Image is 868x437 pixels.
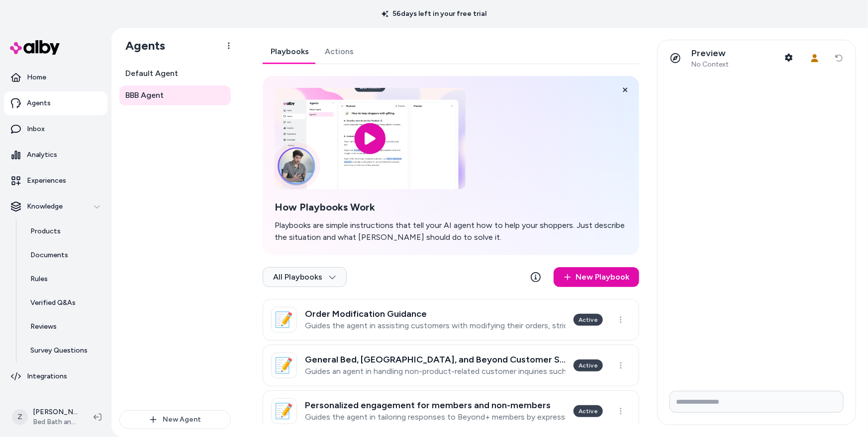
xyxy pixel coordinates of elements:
span: No Context [691,60,729,69]
p: Reviews [30,322,57,332]
div: Active [574,360,603,371]
span: All Playbooks [273,272,336,282]
button: Knowledge [4,195,107,218]
a: Experiences [4,169,107,193]
p: Guides an agent in handling non-product-related customer inquiries such as order information, shi... [305,366,566,376]
span: Bed Bath and Beyond [33,417,78,427]
button: New Agent [119,410,231,429]
p: Guides the agent in tailoring responses to Beyond+ members by expressing appreciation and to non-... [305,412,566,422]
a: Verified Q&As [20,291,107,315]
span: BBB Agent [125,89,164,101]
a: 📝Personalized engagement for members and non-membersGuides the agent in tailoring responses to Be... [263,390,639,432]
a: 📝Order Modification GuidanceGuides the agent in assisting customers with modifying their orders, ... [263,299,639,341]
p: [PERSON_NAME] [33,407,78,417]
button: Z[PERSON_NAME]Bed Bath and Beyond [6,401,86,433]
p: Verified Q&As [30,298,76,308]
a: Integrations [4,364,107,388]
a: Agents [4,91,107,115]
a: Analytics [4,143,107,167]
a: New Playbook [554,267,639,287]
div: 📝 [271,353,297,378]
div: Active [574,314,603,326]
p: Preview [691,48,729,59]
input: Write your prompt here [670,391,844,413]
div: Active [574,405,603,417]
div: 📝 [271,307,297,333]
p: Agents [27,98,51,108]
span: Z [12,409,28,425]
h3: Personalized engagement for members and non-members [305,400,566,410]
a: Products [20,219,107,243]
p: 56 days left in your free trial [376,9,492,19]
h3: Order Modification Guidance [305,309,566,319]
a: Rules [20,267,107,291]
p: Experiences [27,176,66,186]
a: Reviews [20,315,107,339]
div: 📝 [271,398,297,424]
a: Inbox [4,117,107,141]
a: Actions [317,40,362,64]
a: Documents [20,243,107,267]
a: Default Agent [119,64,231,83]
a: Playbooks [263,40,317,64]
a: Survey Questions [20,339,107,363]
button: All Playbooks [263,267,347,287]
p: Products [30,226,61,236]
p: Playbooks are simple instructions that tell your AI agent how to help your shoppers. Just describ... [275,219,627,243]
a: BBB Agent [119,85,231,105]
img: alby Logo [10,40,60,55]
p: Guides the agent in assisting customers with modifying their orders, strictly excluding any infor... [305,321,566,331]
h3: General Bed, [GEOGRAPHIC_DATA], and Beyond Customer Support [305,355,566,364]
h2: How Playbooks Work [275,201,627,214]
h1: Agents [117,38,165,53]
p: Home [27,73,46,82]
span: Default Agent [125,68,178,79]
p: Survey Questions [30,346,88,356]
a: 📝General Bed, [GEOGRAPHIC_DATA], and Beyond Customer SupportGuides an agent in handling non-produ... [263,345,639,386]
p: Rules [30,274,48,284]
p: Analytics [27,150,57,160]
p: Integrations [27,371,67,381]
p: Knowledge [27,202,63,212]
p: Documents [30,250,68,260]
a: Home [4,66,107,89]
p: Inbox [27,124,45,134]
